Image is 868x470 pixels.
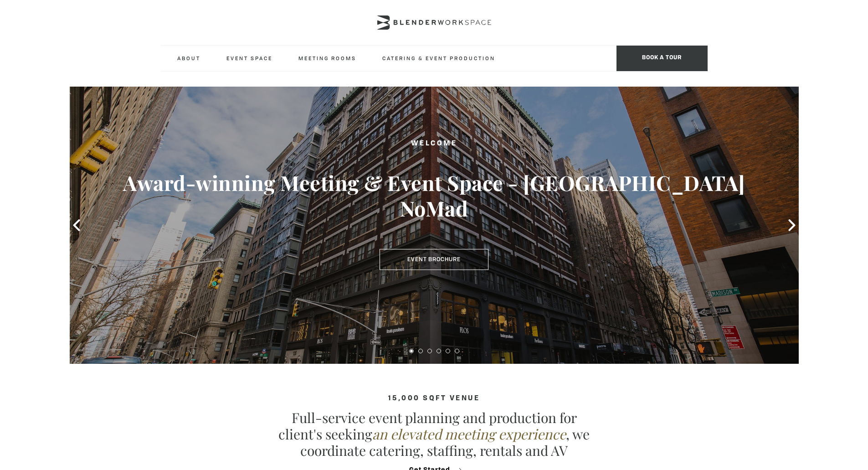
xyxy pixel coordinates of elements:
[161,395,708,403] h4: 15,000 sqft venue
[275,409,594,459] p: Full-service event planning and production for client's seeking , we coordinate catering, staffin...
[291,46,364,71] a: Meeting Rooms
[219,46,280,71] a: Event Space
[170,46,208,71] a: About
[822,426,868,470] iframe: Chat Widget
[106,138,762,150] h2: Welcome
[375,46,503,71] a: Catering & Event Production
[106,170,762,221] h3: Award-winning Meeting & Event Space - [GEOGRAPHIC_DATA] NoMad
[372,425,566,443] em: an elevated meeting experience
[616,46,708,71] span: Book a tour
[380,249,488,270] a: Event Brochure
